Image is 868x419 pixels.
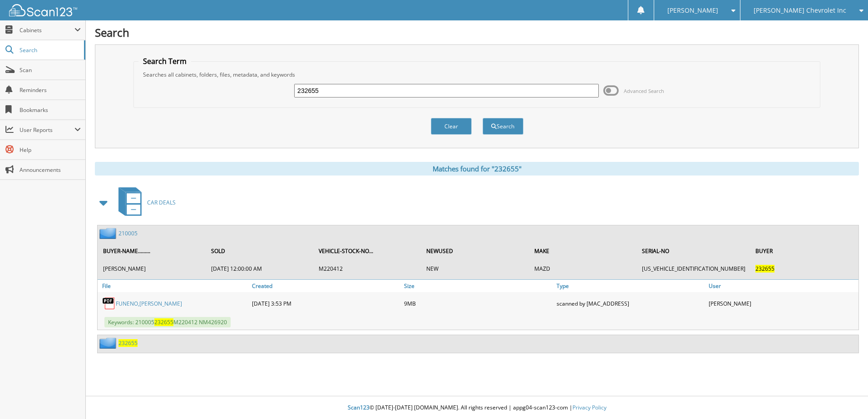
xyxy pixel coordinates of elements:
[116,300,182,307] a: FUNENO,[PERSON_NAME]
[207,242,313,260] th: SOLD
[102,297,116,310] img: PDF.png
[99,337,118,349] img: folder2.png
[95,162,859,175] div: Matches found for "232655"
[20,166,81,174] span: Announcements
[20,106,81,114] span: Bookmarks
[154,318,173,326] span: 232655
[755,265,774,273] span: 232655
[250,294,402,312] div: [DATE] 3:53 PM
[624,88,664,94] span: Advanced Search
[86,397,868,419] div: © [DATE]-[DATE] [DOMAIN_NAME]. All rights reserved | appg04-scan123-com |
[754,8,846,13] span: [PERSON_NAME] Chevrolet Inc
[823,375,868,419] iframe: Chat Widget
[751,242,858,260] th: BUYER
[118,229,138,237] a: 210005
[118,339,138,347] a: 232655
[9,4,77,16] img: scan123-logo-white.svg
[138,71,815,78] div: Searches all cabinets, folders, files, metadata, and keywords
[20,46,79,54] span: Search
[572,404,607,411] a: Privacy Policy
[422,261,528,276] td: NEW
[99,242,206,260] th: BUYER-NAME.........
[554,294,706,312] div: scanned by [MAC_ADDRESS]
[530,261,636,276] td: MAZD
[706,280,858,292] a: User
[138,56,191,66] legend: Search Term
[99,261,206,276] td: [PERSON_NAME]
[250,280,402,292] a: Created
[637,261,750,276] td: [US_VEHICLE_IDENTIFICATION_NUMBER]
[104,317,231,327] span: Keywords: 210005 M220412 NM426920
[113,185,176,220] a: CAR DEALS
[706,294,858,312] div: [PERSON_NAME]
[431,118,472,135] button: Clear
[20,26,74,34] span: Cabinets
[402,294,554,312] div: 9MB
[207,261,313,276] td: [DATE] 12:00:00 AM
[483,118,523,135] button: Search
[99,228,118,239] img: folder2.png
[314,242,421,260] th: VEHICLE-STOCK-NO...
[667,8,718,13] span: [PERSON_NAME]
[637,242,750,260] th: SERIAL-NO
[20,66,81,74] span: Scan
[147,199,176,206] span: CAR DEALS
[95,25,859,40] h1: Search
[314,261,421,276] td: M220412
[20,86,81,94] span: Reminders
[530,242,636,260] th: MAKE
[402,280,554,292] a: Size
[348,404,370,411] span: Scan123
[20,146,81,154] span: Help
[422,242,528,260] th: NEWUSED
[20,126,74,134] span: User Reports
[98,280,250,292] a: File
[554,280,706,292] a: Type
